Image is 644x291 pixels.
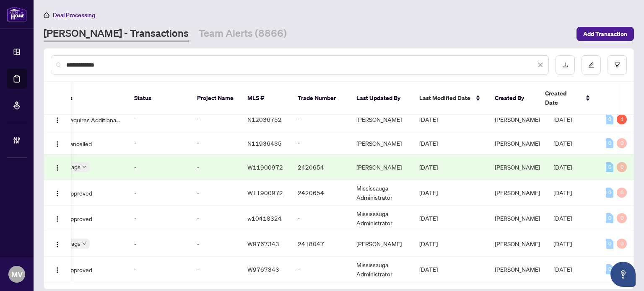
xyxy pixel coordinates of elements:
span: [DATE] [553,163,572,171]
span: [DATE] [553,240,572,247]
span: home [44,12,49,18]
button: Add Transaction [576,27,634,41]
span: [PERSON_NAME] [495,240,540,247]
span: Add Transaction [583,27,627,41]
span: N11936435 [247,139,282,147]
span: Approved [66,214,92,223]
img: logo [7,6,27,22]
span: [DATE] [419,163,438,171]
span: [DATE] [419,116,438,123]
div: 0 [617,188,627,198]
td: [PERSON_NAME] [350,155,413,180]
img: Logo [54,241,61,248]
td: - [127,132,190,155]
span: [DATE] [553,265,572,273]
td: - [127,231,190,257]
span: [PERSON_NAME] [495,139,540,147]
div: 0 [606,162,613,172]
button: filter [608,55,627,75]
span: edit [588,62,594,68]
th: Status [127,82,190,115]
a: [PERSON_NAME] - Transactions [44,26,189,41]
td: - [190,257,241,282]
span: 4 Tags [63,162,80,172]
span: W9767343 [247,240,279,247]
span: down [82,242,86,246]
span: [DATE] [419,139,438,147]
td: [PERSON_NAME] [350,231,413,257]
th: Tags [53,82,127,115]
button: Logo [51,237,64,250]
td: Mississauga Administrator [350,180,413,206]
img: Logo [54,216,61,222]
span: 4 Tags [63,239,80,248]
td: Mississauga Administrator [350,257,413,282]
span: W11900972 [247,163,283,171]
td: - [291,107,350,132]
div: 1 [617,114,627,124]
td: Mississauga Administrator [350,206,413,231]
td: - [190,231,241,257]
span: [DATE] [553,189,572,196]
td: - [190,132,241,155]
span: Last Modified Date [419,93,470,103]
div: 0 [617,138,627,148]
span: [DATE] [553,214,572,222]
span: Deal Processing [53,11,95,19]
td: - [190,107,241,132]
td: - [127,257,190,282]
img: Logo [54,190,61,197]
td: 2418047 [291,231,350,257]
img: Logo [54,165,61,171]
div: 0 [617,162,627,172]
th: Last Updated By [350,82,413,115]
span: W11900972 [247,189,283,196]
td: - [190,155,241,180]
td: 2420654 [291,155,350,180]
button: Logo [51,211,64,225]
span: [PERSON_NAME] [495,214,540,222]
td: - [291,132,350,155]
td: [PERSON_NAME] [350,107,413,132]
div: 0 [606,114,613,124]
span: [PERSON_NAME] [495,116,540,123]
div: 0 [617,213,627,223]
span: Approved [66,265,92,274]
div: 0 [606,239,613,249]
span: W9767343 [247,265,279,273]
span: [PERSON_NAME] [495,189,540,196]
td: - [190,206,241,231]
div: 0 [606,188,613,198]
img: Logo [54,267,61,273]
button: Logo [51,186,64,199]
td: - [291,257,350,282]
span: [DATE] [419,189,438,196]
td: - [127,155,190,180]
td: [PERSON_NAME] [350,132,413,155]
span: [DATE] [553,116,572,123]
span: [DATE] [419,240,438,247]
img: Logo [54,117,61,124]
span: filter [614,62,620,68]
td: 2420654 [291,180,350,206]
span: [DATE] [419,265,438,273]
td: - [190,180,241,206]
span: download [562,62,568,68]
span: Requires Additional Docs [66,115,121,124]
th: Created By [488,82,538,115]
button: download [556,55,575,75]
button: Logo [51,263,64,276]
span: [DATE] [419,214,438,222]
a: Team Alerts (8866) [199,26,287,41]
button: Logo [51,113,64,126]
div: 0 [606,264,613,274]
th: Project Name [190,82,241,115]
button: Logo [51,160,64,174]
th: Last Modified Date [413,82,488,115]
span: [PERSON_NAME] [495,265,540,273]
div: 0 [606,138,613,148]
button: Logo [51,136,64,150]
th: Created Date [538,82,597,115]
span: Cancelled [66,139,92,148]
span: w10418324 [247,214,282,222]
